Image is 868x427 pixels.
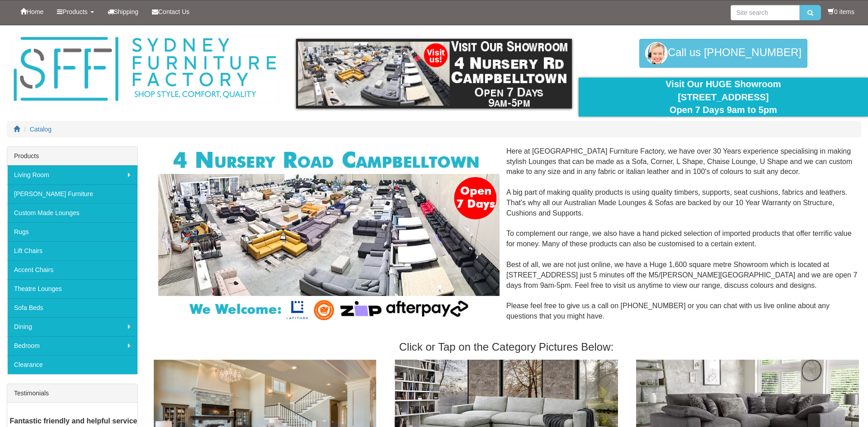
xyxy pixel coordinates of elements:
[296,39,572,108] img: showroom.gif
[114,8,139,15] span: Shipping
[7,203,137,222] a: Custom Made Lounges
[7,317,137,336] a: Dining
[151,146,861,332] div: Here at [GEOGRAPHIC_DATA] Furniture Factory, we have over 30 Years experience specialising in mak...
[50,0,100,23] a: Products
[7,336,137,355] a: Bedroom
[14,0,50,23] a: Home
[7,384,137,403] div: Testimonials
[145,0,196,23] a: Contact Us
[151,341,861,353] h3: Click or Tap on the Category Pictures Below:
[7,165,137,184] a: Living Room
[7,184,137,203] a: [PERSON_NAME] Furniture
[7,241,137,260] a: Lift Chairs
[7,222,137,241] a: Rugs
[158,146,500,324] img: Corner Modular Lounges
[7,298,137,317] a: Sofa Beds
[9,34,280,104] img: Sydney Furniture Factory
[27,8,43,15] span: Home
[828,7,854,16] li: 0 items
[62,8,87,15] span: Products
[10,417,137,425] b: Fantastic friendly and helpful service
[30,126,52,133] a: Catalog
[7,355,137,374] a: Clearance
[101,0,146,23] a: Shipping
[731,5,800,20] input: Site search
[158,8,189,15] span: Contact Us
[7,279,137,298] a: Theatre Lounges
[7,147,137,165] div: Products
[585,78,861,117] div: Visit Our HUGE Showroom [STREET_ADDRESS] Open 7 Days 9am to 5pm
[7,260,137,279] a: Accent Chairs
